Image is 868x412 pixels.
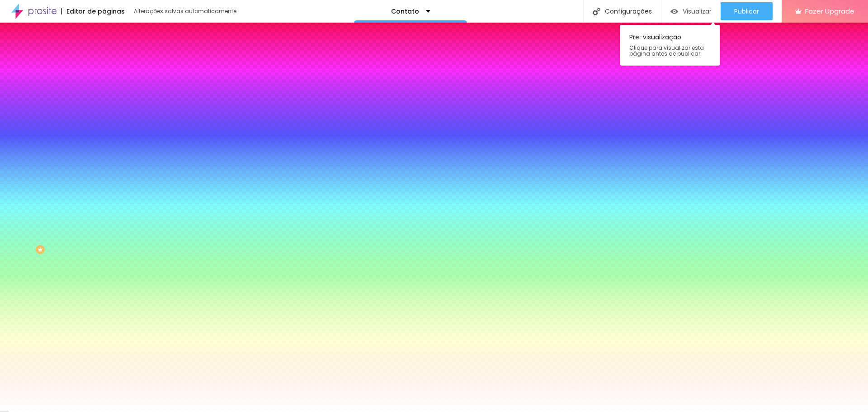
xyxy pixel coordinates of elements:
button: Visualizar [661,2,721,20]
div: Alterações salvas automaticamente [134,9,238,14]
div: Editor de páginas [61,8,125,14]
img: Icone [593,8,600,15]
span: Publicar [734,8,759,15]
div: Pre-visualização [620,25,720,66]
button: Publicar [721,2,773,20]
span: Fazer Upgrade [805,7,854,15]
span: Clique para visualizar esta página antes de publicar. [629,45,711,57]
span: Visualizar [683,8,712,15]
p: Contato [391,8,419,14]
img: view-1.svg [670,8,678,15]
